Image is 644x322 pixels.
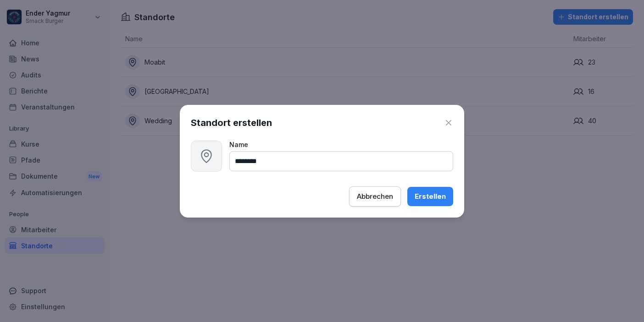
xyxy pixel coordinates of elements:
div: Erstellen [415,191,446,202]
h1: Standort erstellen [191,116,272,130]
button: Erstellen [407,187,453,206]
div: Abbrechen [357,191,393,202]
button: Abbrechen [349,186,401,207]
span: Name [229,141,248,148]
